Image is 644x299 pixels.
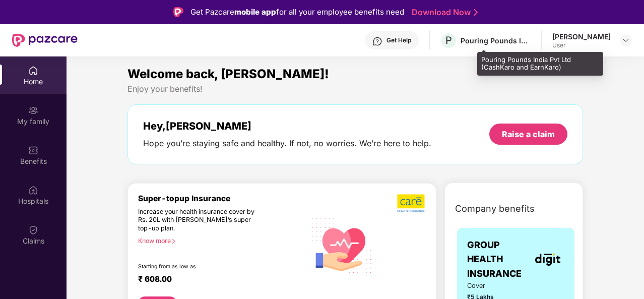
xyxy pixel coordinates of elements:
img: svg+xml;base64,PHN2ZyBpZD0iQ2xhaW0iIHhtbG5zPSJodHRwOi8vd3d3LnczLm9yZy8yMDAwL3N2ZyIgd2lkdGg9IjIwIi... [28,225,38,235]
img: svg+xml;base64,PHN2ZyB3aWR0aD0iMjAiIGhlaWdodD0iMjAiIHZpZXdCb3g9IjAgMCAyMCAyMCIgZmlsbD0ibm9uZSIgeG... [28,105,38,115]
span: P [445,34,452,46]
img: svg+xml;base64,PHN2ZyBpZD0iSGVscC0zMngzMiIgeG1sbnM9Imh0dHA6Ly93d3cudzMub3JnLzIwMDAvc3ZnIiB3aWR0aD... [372,36,382,46]
div: Know more [138,237,300,244]
a: Download Now [412,7,475,18]
img: svg+xml;base64,PHN2ZyB4bWxucz0iaHR0cDovL3d3dy53My5vcmcvMjAwMC9zdmciIHhtbG5zOnhsaW5rPSJodHRwOi8vd3... [306,208,378,281]
span: Company benefits [455,202,535,216]
img: New Pazcare Logo [12,34,78,47]
img: svg+xml;base64,PHN2ZyBpZD0iQmVuZWZpdHMiIHhtbG5zPSJodHRwOi8vd3d3LnczLm9yZy8yMDAwL3N2ZyIgd2lkdGg9Ij... [28,145,38,155]
span: right [171,238,176,244]
img: svg+xml;base64,PHN2ZyBpZD0iSG9tZSIgeG1sbnM9Imh0dHA6Ly93d3cudzMub3JnLzIwMDAvc3ZnIiB3aWR0aD0iMjAiIG... [28,66,38,76]
strong: mobile app [234,7,276,17]
img: Stroke [474,7,478,18]
div: ₹ 608.00 [138,274,296,286]
img: b5dec4f62d2307b9de63beb79f102df3.png [397,194,426,213]
div: Get Pazcare for all your employee benefits need [190,6,404,18]
div: Hope you’re staying safe and healthy. If not, no worries. We’re here to help. [143,138,431,149]
span: Cover [467,281,504,291]
span: Welcome back, [PERSON_NAME]! [127,67,329,81]
div: Pouring Pounds India Pvt Ltd (CashKaro and EarnKaro) [461,36,531,45]
div: Increase your health insurance cover by Rs. 20L with [PERSON_NAME]’s super top-up plan. [138,208,263,233]
div: Enjoy your benefits! [127,84,583,94]
div: Get Help [387,36,411,44]
div: [PERSON_NAME] [552,32,611,41]
img: insurerLogo [535,253,560,266]
img: Logo [173,7,183,17]
div: Raise a claim [502,129,555,140]
img: svg+xml;base64,PHN2ZyBpZD0iRHJvcGRvd24tMzJ4MzIiIHhtbG5zPSJodHRwOi8vd3d3LnczLm9yZy8yMDAwL3N2ZyIgd2... [622,36,630,44]
div: Super-topup Insurance [138,194,306,203]
div: User [552,41,611,49]
div: Starting from as low as [138,263,263,270]
span: GROUP HEALTH INSURANCE [467,238,531,281]
div: Hey, [PERSON_NAME] [143,120,431,132]
div: Pouring Pounds India Pvt Ltd (CashKaro and EarnKaro) [477,52,603,76]
img: svg+xml;base64,PHN2ZyBpZD0iSG9zcGl0YWxzIiB4bWxucz0iaHR0cDovL3d3dy53My5vcmcvMjAwMC9zdmciIHdpZHRoPS... [28,185,38,195]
